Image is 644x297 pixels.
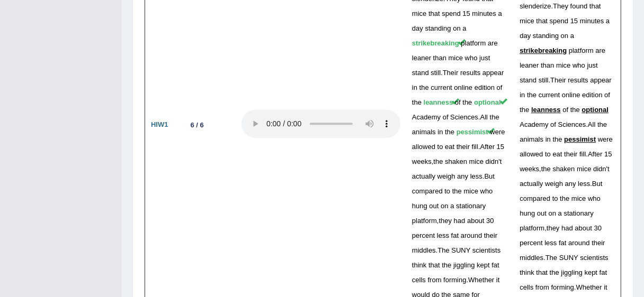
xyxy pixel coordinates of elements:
span: any [457,172,468,180]
span: the [490,113,499,121]
span: eat [445,143,454,151]
span: middles [412,246,436,254]
span: 15 [604,150,612,158]
span: Sciences [450,113,478,121]
span: SUNY [559,254,578,262]
span: hung [412,202,427,210]
span: fat [491,261,499,269]
span: in [412,83,417,91]
span: forming [551,283,574,291]
span: the [560,194,569,202]
span: current [539,91,560,99]
span: about [467,217,485,225]
span: fill [579,150,586,158]
span: of [604,91,610,99]
span: on [441,202,448,210]
span: After [588,150,602,158]
span: were [598,135,613,143]
span: cells [412,276,426,284]
span: that [428,10,440,17]
span: pessimist [457,128,488,136]
span: standing [533,32,559,40]
span: mice [556,61,570,69]
span: than [433,54,446,62]
span: the [520,106,529,114]
span: that [536,268,548,276]
span: shaken [553,165,575,173]
span: percent [412,231,435,239]
span: of [497,83,503,91]
span: they [439,217,452,225]
span: online [562,91,580,99]
span: who [465,54,478,62]
span: on [453,24,460,32]
span: optional [474,98,501,106]
span: the [433,157,443,165]
span: minutes [580,17,604,25]
span: their [564,150,577,158]
span: around [461,231,482,239]
span: compared [412,187,443,195]
span: stationary [456,202,486,210]
span: actually [520,180,543,188]
span: their [592,239,605,247]
span: spend [550,17,568,25]
span: edition [582,91,602,99]
span: in [437,128,443,136]
span: 15 [462,10,470,17]
span: The [545,254,557,262]
span: a [558,209,562,217]
span: it [496,276,500,284]
span: on [561,32,568,40]
span: shaken [445,157,467,165]
span: who [573,61,585,69]
span: they [547,224,560,232]
span: t [500,157,502,165]
span: eat [553,150,562,158]
span: to [444,187,450,195]
span: less [578,180,590,188]
span: percent [520,239,542,247]
span: scientists [472,246,500,254]
span: the [462,98,472,106]
span: who [588,194,601,202]
span: that [428,261,440,269]
span: weeks [520,165,539,173]
span: All [480,113,488,121]
span: cells [520,283,533,291]
span: just [587,61,598,69]
span: the [412,98,422,106]
span: that [536,17,548,25]
span: fat [451,231,459,239]
span: actually [412,172,435,180]
span: animals [412,128,436,136]
span: had [561,224,573,232]
span: edition [475,83,495,91]
span: minutes [472,10,497,17]
span: mice [577,165,591,173]
span: to [552,194,558,202]
span: the [553,135,562,143]
span: mice [412,10,426,17]
span: standing [425,24,451,32]
span: appear [482,69,504,77]
span: from [535,283,549,291]
span: who [480,187,493,195]
span: fat [600,268,607,276]
span: results [568,76,588,84]
span: But [485,172,495,180]
span: platform [520,224,544,232]
span: stand [412,69,429,77]
span: allowed [520,150,543,158]
span: didn [486,157,499,165]
span: weeks [412,157,432,165]
span: the [570,106,580,114]
span: platform [569,47,594,54]
span: pessimist [564,135,596,143]
span: Whether [576,283,602,291]
span: day [412,24,423,32]
span: to [437,143,443,151]
span: around [568,239,589,247]
span: compared [520,194,550,202]
span: After [480,143,495,151]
